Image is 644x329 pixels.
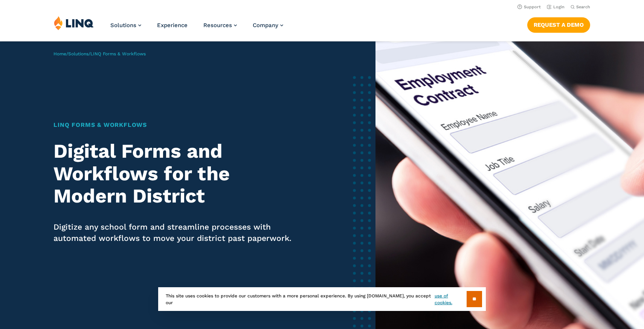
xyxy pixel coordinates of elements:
[547,5,565,9] a: Login
[110,22,141,29] a: Solutions
[517,5,541,9] a: Support
[157,22,188,29] a: Experience
[54,16,94,30] img: LINQ | K‑12 Software
[110,16,283,41] nav: Primary Navigation
[203,22,232,29] span: Resources
[435,292,467,306] a: use of cookies.
[576,5,590,9] span: Search
[253,22,278,29] span: Company
[53,221,307,244] p: Digitize any school form and streamline processes with automated workflows to move your district ...
[158,287,486,311] div: This site uses cookies to provide our customers with a more personal experience. By using [DOMAIN...
[203,22,237,29] a: Resources
[53,140,307,207] h2: Digital Forms and Workflows for the Modern District
[53,120,307,129] h1: LINQ Forms & Workflows
[90,51,146,56] span: LINQ Forms & Workflows
[527,16,590,32] nav: Button Navigation
[110,22,136,29] span: Solutions
[571,4,590,10] button: Open Search Bar
[53,51,146,56] span: / /
[53,51,66,56] a: Home
[68,51,89,56] a: Solutions
[253,22,283,29] a: Company
[527,17,590,32] a: Request a Demo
